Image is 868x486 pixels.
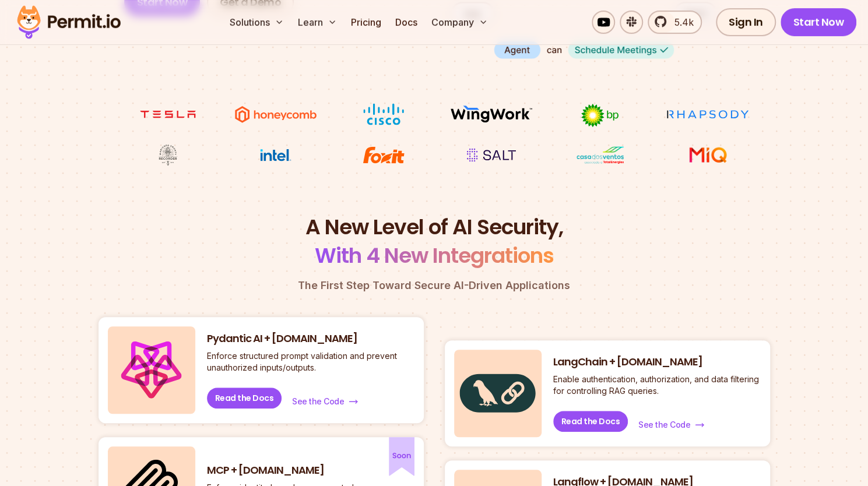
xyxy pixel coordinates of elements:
[12,2,126,42] img: Permit logo
[638,419,690,431] span: See the Code
[99,213,770,270] h2: A New Level of AI Security,
[207,388,282,408] a: Read the Docs
[232,144,319,166] img: Intel
[553,374,761,397] p: Enable authentication, authorization, and data filtering for controlling RAG queries.
[716,8,776,36] a: Sign In
[232,103,319,125] img: Honeycomb
[346,10,386,34] a: Pricing
[556,103,644,128] img: bp
[781,8,857,36] a: Start Now
[556,144,644,166] img: Casa dos Ventos
[669,145,747,165] img: MIQ
[340,103,427,125] img: Cisco
[667,15,694,29] span: 5.4k
[391,10,422,34] a: Docs
[664,103,751,125] img: Rhapsody Health
[292,396,344,407] span: See the Code
[291,395,359,408] a: See the Code
[553,355,761,369] h3: LangChain + [DOMAIN_NAME]
[637,418,705,432] a: See the Code
[124,103,212,125] img: tesla
[448,103,535,125] img: Wingwork
[340,144,427,166] img: Foxit
[648,10,702,34] a: 5.4k
[448,144,535,166] img: salt
[99,277,770,294] p: The First Step Toward Secure AI-Driven Applications
[315,241,554,270] span: With 4 New Integrations
[124,144,212,166] img: Maricopa County Recorder\'s Office
[207,332,414,346] h3: Pydantic AI + [DOMAIN_NAME]
[553,411,628,432] a: Read the Docs
[207,350,414,374] p: Enforce structured prompt validation and prevent unauthorized inputs/outputs.
[225,10,289,34] button: Solutions
[427,10,493,34] button: Company
[293,10,342,34] button: Learn
[207,463,364,478] h3: MCP + [DOMAIN_NAME]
